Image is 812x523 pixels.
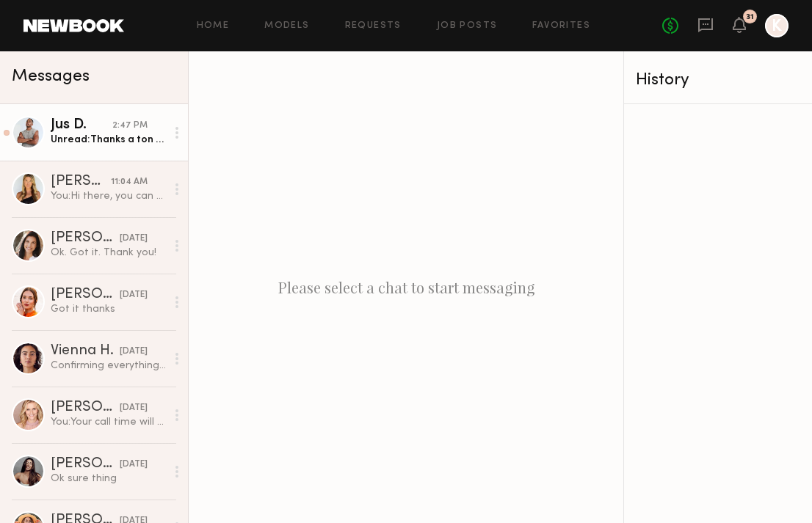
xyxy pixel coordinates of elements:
[51,415,166,429] div: You: Your call time will be at 3pm. We'll be there earlier. Thanks!
[51,231,120,246] div: [PERSON_NAME]
[51,401,120,415] div: [PERSON_NAME]
[120,401,148,415] div: [DATE]
[51,118,112,133] div: Jus D.
[51,246,166,260] div: Ok. Got it. Thank you!
[345,21,402,31] a: Requests
[51,175,111,189] div: [PERSON_NAME]
[189,51,623,523] div: Please select a chat to start messaging
[264,21,309,31] a: Models
[746,13,754,21] div: 31
[51,189,166,203] div: You: Hi there, you can be released, thank you!
[120,458,148,472] div: [DATE]
[51,359,166,373] div: Confirming everything! I’ll come with my hair straightened as well
[765,14,789,37] a: K
[51,472,166,486] div: Ok sure thing
[51,302,166,316] div: Got it thanks
[12,68,90,85] span: Messages
[532,21,590,31] a: Favorites
[51,133,166,147] div: Unread: Thanks a ton for a great day! Cant wait to see how everything comes out! Cheers
[111,175,148,189] div: 11:04 AM
[51,457,120,472] div: [PERSON_NAME]
[51,288,120,302] div: [PERSON_NAME]
[112,119,148,133] div: 2:47 PM
[51,344,120,359] div: Vienna H.
[197,21,230,31] a: Home
[120,232,148,246] div: [DATE]
[636,72,800,89] div: History
[437,21,498,31] a: Job Posts
[120,345,148,359] div: [DATE]
[120,288,148,302] div: [DATE]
